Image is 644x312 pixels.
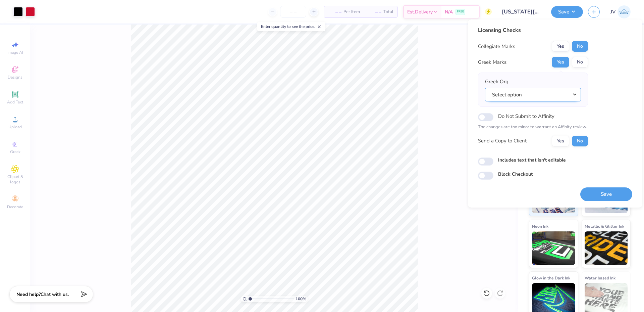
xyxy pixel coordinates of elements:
[407,8,433,15] span: Est. Delivery
[8,75,22,80] span: Designs
[8,124,22,130] span: Upload
[552,136,569,146] button: Yes
[7,99,23,105] span: Add Text
[572,136,588,146] button: No
[478,137,527,145] div: Send a Copy to Client
[552,57,569,68] button: Yes
[478,124,588,131] p: The changes are too minor to warrant an Affinity review.
[478,58,506,66] div: Greek Marks
[16,291,41,298] strong: Need help?
[585,223,624,230] span: Metallic & Glitter Ink
[552,41,569,52] button: Yes
[610,5,631,18] a: JV
[383,8,393,15] span: Total
[445,8,453,15] span: N/A
[551,6,583,18] button: Save
[618,5,631,18] img: Jo Vincent
[532,274,570,281] span: Glow in the Dark Ink
[10,149,20,154] span: Greek
[497,5,546,18] input: Untitled Design
[532,231,575,265] img: Neon Ink
[498,171,533,178] label: Block Checkout
[485,88,581,102] button: Select option
[368,8,381,15] span: – –
[572,41,588,52] button: No
[280,6,306,18] input: – –
[3,174,27,185] span: Clipart & logos
[478,26,588,34] div: Licensing Checks
[585,231,628,265] img: Metallic & Glitter Ink
[610,8,616,16] span: JV
[7,204,23,210] span: Decorate
[485,78,508,86] label: Greek Org
[257,22,325,31] div: Enter quantity to see the price.
[41,291,69,298] span: Chat with us.
[572,57,588,68] button: No
[532,223,548,230] span: Neon Ink
[457,9,464,14] span: FREE
[296,296,306,302] span: 100 %
[498,112,554,121] label: Do Not Submit to Affinity
[478,43,515,50] div: Collegiate Marks
[498,157,566,164] label: Includes text that isn't editable
[7,50,23,55] span: Image AI
[585,274,615,281] span: Water based Ink
[580,187,632,201] button: Save
[343,8,360,15] span: Per Item
[328,8,341,15] span: – –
